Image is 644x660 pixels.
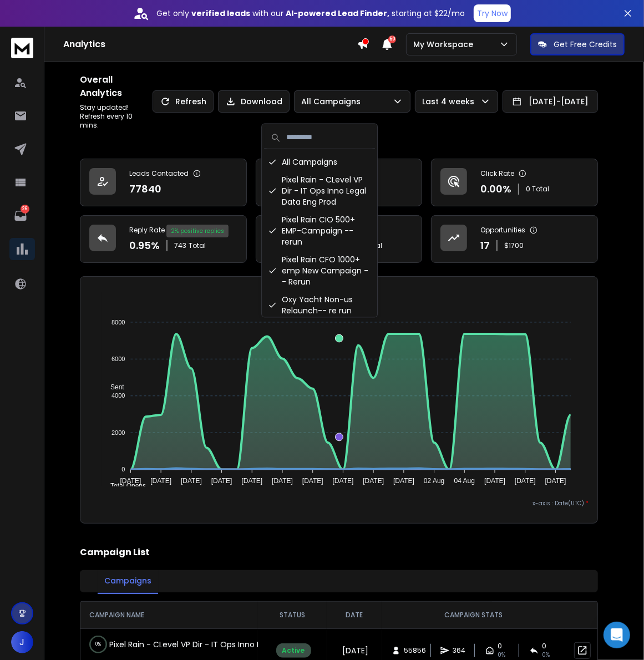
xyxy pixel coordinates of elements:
p: Get Free Credits [554,39,617,50]
div: All Campaigns [264,154,375,171]
p: Refresh [175,96,206,107]
span: 0 [498,642,502,651]
th: CAMPAIGN NAME [80,602,258,628]
button: Campaigns [98,568,158,594]
p: Stay updated! Refresh every 10 mins. [80,103,153,130]
p: 26 [21,205,29,214]
h2: Campaign List [80,546,598,559]
p: My Workspace [413,39,478,50]
div: Active [276,643,311,658]
p: 17 [480,238,490,253]
div: 2 % positive replies [166,225,229,237]
div: Pixel Rain CIO 500+ EMP-Campaign -- rerun [264,211,375,251]
tspan: [DATE] [211,477,232,485]
p: Get only with our starting at $22/mo [156,8,465,19]
tspan: 6000 [111,356,124,362]
button: [DATE]-[DATE] [503,90,598,113]
span: 55856 [404,646,426,655]
tspan: [DATE] [393,477,414,485]
p: 77840 [129,181,161,197]
tspan: [DATE] [302,477,323,485]
tspan: 2000 [111,429,124,436]
span: 364 [453,646,465,655]
div: Pixel Rain - CLevel VP Dir - IT Ops Inno Legal Data Eng Prod [264,171,375,211]
tspan: 4000 [111,393,124,399]
tspan: [DATE] [363,477,384,485]
p: Opportunities [480,226,525,235]
th: STATUS [258,602,327,628]
p: Download [241,96,282,107]
strong: verified leads [191,8,250,19]
span: 743 [174,241,186,250]
h1: Analytics [63,38,357,51]
p: $ 1700 [504,241,524,250]
span: Sent [102,383,124,391]
tspan: [DATE] [150,477,171,485]
tspan: [DATE] [515,477,536,485]
span: Total [189,241,206,250]
img: logo [11,38,33,58]
tspan: [DATE] [484,477,505,485]
span: J [11,631,33,653]
tspan: [DATE] [241,477,262,485]
td: Pixel Rain - CLevel VP Dir - IT Ops Inno Legal Data Eng Prod [80,629,258,660]
span: 0 [542,642,546,651]
div: Oxy Yacht Non-us Relaunch-- re run [264,291,375,320]
p: 0 % [95,639,101,650]
p: Reply Rate [129,226,165,235]
p: Click Rate [480,169,514,178]
strong: AI-powered Lead Finder, [286,8,389,19]
p: Last 4 weeks [422,96,479,107]
p: 0.00 % [480,181,511,197]
tspan: 04 Aug [454,477,474,485]
tspan: [DATE] [120,477,141,485]
div: Open Intercom Messenger [604,622,630,648]
th: DATE [327,602,382,628]
tspan: [DATE] [332,477,353,485]
tspan: [DATE] [181,477,202,485]
tspan: [DATE] [272,477,293,485]
span: Total Opens [102,482,146,490]
p: x-axis : Date(UTC) [89,499,589,507]
tspan: 8000 [111,319,124,326]
th: CAMPAIGN STATS [382,602,565,628]
tspan: 0 [121,466,125,473]
p: All Campaigns [301,96,365,107]
span: 0 % [542,651,550,659]
div: Pixel Rain CFO 1000+ emp New Campaign -- Rerun [264,251,375,291]
p: Leads Contacted [129,169,189,178]
tspan: 02 Aug [424,477,444,485]
span: 50 [388,35,396,43]
p: 0.95 % [129,238,160,253]
p: Try Now [477,8,508,19]
tspan: [DATE] [545,477,566,485]
span: 0% [498,651,505,659]
p: 0 Total [526,185,549,194]
h1: Overall Analytics [80,73,153,100]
